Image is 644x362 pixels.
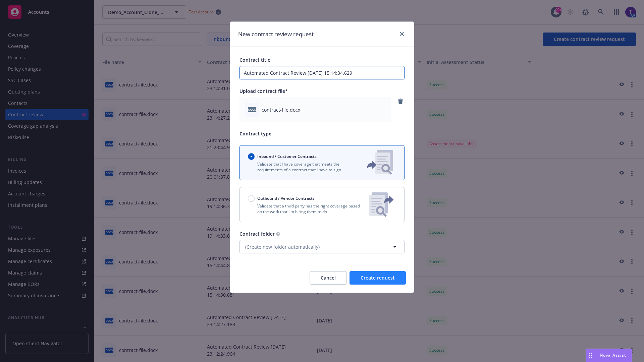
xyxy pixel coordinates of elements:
[310,271,347,285] button: Cancel
[396,97,405,105] a: remove
[248,153,255,160] input: Inbound / Customer Contracts
[239,57,270,63] span: Contract title
[239,145,405,180] button: Inbound / Customer ContractsValidate that I have coverage that meets the requirements of a contra...
[361,275,395,281] span: Create request
[350,271,406,285] button: Create request
[239,240,405,253] button: (Create new folder automatically)
[238,30,314,39] h1: New contract review request
[257,154,317,159] span: Inbound / Customer Contracts
[248,107,256,112] span: docx
[239,88,288,94] span: Upload contract file*
[600,352,626,358] span: Nova Assist
[586,349,632,362] button: Nova Assist
[248,195,255,202] input: Outbound / Vendor Contracts
[257,195,315,201] span: Outbound / Vendor Contracts
[262,106,300,113] span: contract-file.docx
[239,187,405,222] button: Outbound / Vendor ContractsValidate that a third party has the right coverage based on the work t...
[239,66,405,79] input: Enter a title for this contract
[239,130,405,137] p: Contract type
[321,275,336,281] span: Cancel
[245,243,320,250] span: (Create new folder automatically)
[586,349,594,362] div: Drag to move
[248,161,356,173] p: Validate that I have coverage that meets the requirements of a contract that I have to sign
[398,30,406,38] a: close
[248,203,364,215] p: Validate that a third party has the right coverage based on the work that I'm hiring them to do
[239,231,275,237] span: Contract folder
